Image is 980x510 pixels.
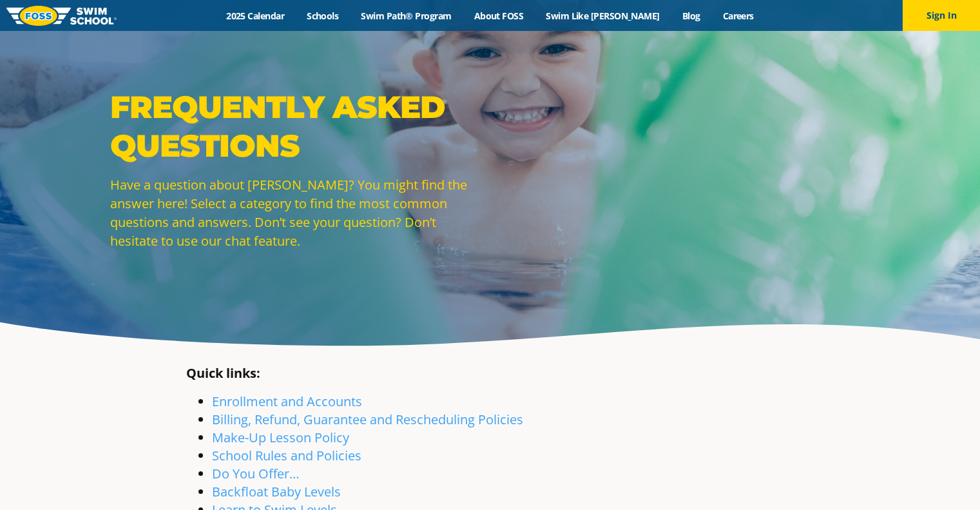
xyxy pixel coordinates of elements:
p: Frequently Asked Questions [110,88,484,165]
a: Backfloat Baby Levels [212,483,341,500]
strong: Quick links: [186,364,260,382]
a: Swim Like [PERSON_NAME] [535,10,671,22]
p: Have a question about [PERSON_NAME]? You might find the answer here! Select a category to find th... [110,175,484,250]
a: About FOSS [463,10,535,22]
a: Swim Path® Program [350,10,463,22]
a: Schools [296,10,350,22]
a: Do You Offer… [212,465,300,482]
a: School Rules and Policies [212,447,361,464]
a: Billing, Refund, Guarantee and Rescheduling Policies [212,411,523,428]
img: FOSS Swim School Logo [6,6,117,26]
a: Careers [711,10,765,22]
a: Enrollment and Accounts [212,393,362,410]
a: Blog [671,10,711,22]
a: 2025 Calendar [215,10,296,22]
a: Make-Up Lesson Policy [212,429,349,446]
